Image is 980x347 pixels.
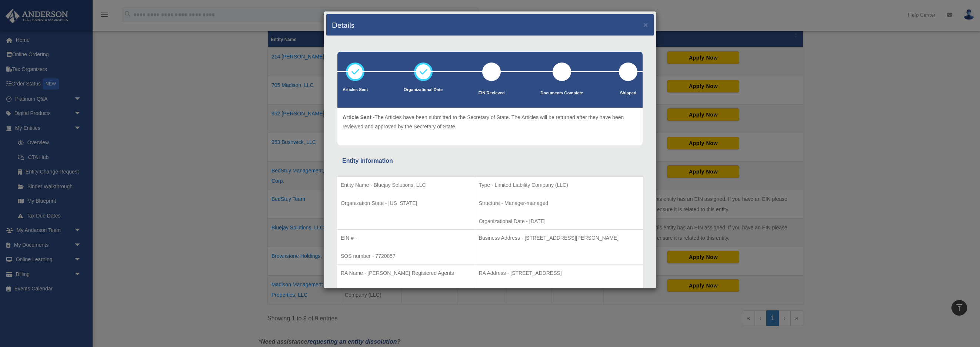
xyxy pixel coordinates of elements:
[479,90,505,97] p: EIN Recieved
[540,90,583,97] p: Documents Complete
[479,217,639,226] p: Organizational Date - [DATE]
[404,86,443,94] p: Organizational Date
[342,156,638,166] div: Entity Information
[343,113,637,131] p: The Articles have been submitted to the Secretary of State. The Articles will be returned after t...
[479,233,639,243] p: Business Address - [STREET_ADDRESS][PERSON_NAME]
[643,21,648,28] button: ×
[341,233,471,243] p: EIN # -
[341,287,471,296] p: Tax Matter Representative - Disregarded Entity
[479,287,639,296] p: Nominee Info - false
[341,252,471,261] p: SOS number - 7720857
[479,269,639,278] p: RA Address - [STREET_ADDRESS]
[479,199,639,208] p: Structure - Manager-managed
[341,269,471,278] p: RA Name - [PERSON_NAME] Registered Agents
[343,114,374,120] span: Article Sent -
[479,181,639,190] p: Type - Limited Liability Company (LLC)
[341,181,471,190] p: Entity Name - Bluejay Solutions, LLC
[619,90,637,97] p: Shipped
[343,86,368,94] p: Articles Sent
[341,199,471,208] p: Organization State - [US_STATE]
[332,20,354,30] h4: Details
